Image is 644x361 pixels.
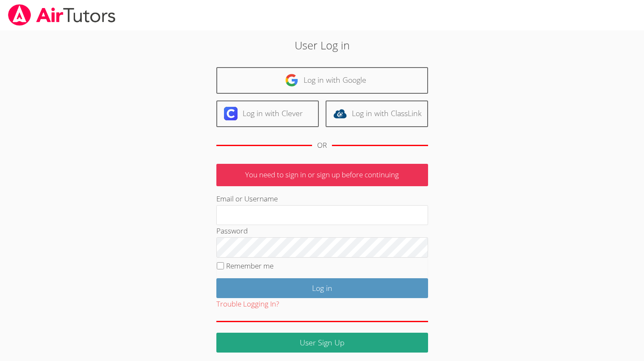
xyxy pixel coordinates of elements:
h2: User Log in [148,37,496,53]
label: Remember me [226,261,274,271]
label: Email or Username [216,194,278,204]
div: OR [317,139,327,152]
a: Log in with ClassLink [326,100,428,127]
a: Log in with Google [216,67,428,94]
img: classlink-logo-d6bb404cc1216ec64c9a2012d9dc4662098be43eaf13dc465df04b49fa7ab582.svg [333,107,347,120]
img: google-logo-50288ca7cdecda66e5e0955fdab243c47b7ad437acaf1139b6f446037453330a.svg [285,73,299,87]
label: Password [216,226,248,236]
a: Log in with Clever [216,100,319,127]
button: Trouble Logging In? [216,298,279,310]
a: User Sign Up [216,333,428,353]
img: airtutors_banner-c4298cdbf04f3fff15de1276eac7730deb9818008684d7c2e4769d2f7ddbe033.png [7,4,116,26]
input: Log in [216,278,428,298]
p: You need to sign in or sign up before continuing [216,164,428,186]
img: clever-logo-6eab21bc6e7a338710f1a6ff85c0baf02591cd810cc4098c63d3a4b26e2feb20.svg [224,107,238,120]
